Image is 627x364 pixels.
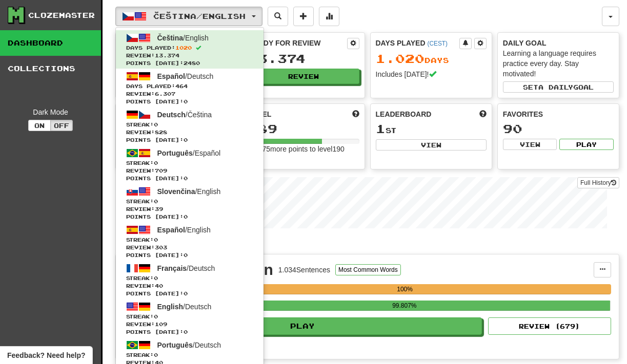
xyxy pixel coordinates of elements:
[116,69,264,107] a: Español/DeutschDays Played:464 Review:6.307Points [DATE]:0
[157,341,193,349] span: Português
[248,38,347,48] div: Ready for Review
[248,52,359,65] div: 13.374
[503,139,557,150] button: View
[154,237,158,243] span: 0
[126,320,253,328] span: Review: 109
[126,274,253,282] span: Streak:
[7,350,85,360] span: Open feedback widget
[157,187,195,196] span: Slovenčina
[126,328,253,336] span: Points [DATE]: 0
[115,239,619,249] p: In Progress
[157,226,211,234] span: / English
[157,303,212,311] span: / Deutsch
[116,184,264,222] a: Slovenčina/EnglishStreak:0 Review:39Points [DATE]:0
[503,81,614,93] button: Seta dailygoal
[116,145,264,184] a: Português/EspañolStreak:0 Review:709Points [DATE]:0
[376,51,424,66] span: 1.020
[154,198,158,204] span: 0
[503,122,614,135] div: 90
[126,251,253,259] span: Points [DATE]: 0
[503,48,614,79] div: Learning a language requires practice every day. Stay motivated!
[198,284,611,294] div: 100%
[50,120,73,131] button: Off
[126,290,253,297] span: Points [DATE]: 0
[157,303,184,311] span: English
[154,352,158,358] span: 0
[126,129,253,136] span: Review: 828
[479,109,487,119] span: This week in points, UTC
[175,83,188,89] span: 464
[376,122,487,136] div: st
[126,44,253,52] span: Days Played:
[376,139,487,151] button: View
[116,107,264,145] a: Deutsch/ČeštinaStreak:0 Review:828Points [DATE]:0
[157,264,187,272] span: Français
[116,261,264,299] a: Français/DeutschStreak:0 Review:40Points [DATE]:0
[154,160,158,166] span: 0
[157,149,193,157] span: Português
[319,7,339,26] button: More stats
[126,313,253,320] span: Streak:
[198,301,610,311] div: 99.807%
[335,264,401,275] button: Most Common Words
[126,82,253,90] span: Days Played:
[248,69,359,84] button: Review
[157,187,221,196] span: / English
[116,222,264,261] a: Español/EnglishStreak:0 Review:303Points [DATE]:0
[376,109,432,119] span: Leaderboard
[376,38,459,48] div: Days Played
[157,72,185,80] span: Español
[126,282,253,290] span: Review: 40
[175,45,192,51] span: 1020
[538,83,573,91] span: a daily
[124,317,482,335] button: Play
[126,198,253,205] span: Streak:
[154,275,158,281] span: 0
[154,313,158,319] span: 0
[154,121,158,127] span: 0
[157,111,186,119] span: Deutsch
[157,341,221,349] span: / Deutsch
[126,213,253,221] span: Points [DATE]: 0
[115,7,262,26] button: Čeština/English
[126,52,253,59] span: Review: 13.374
[126,351,253,359] span: Streak:
[577,177,619,188] a: Full History
[376,69,487,79] div: Includes [DATE]!
[157,72,214,80] span: / Deutsch
[157,111,212,119] span: / Čeština
[268,7,288,26] button: Search sentences
[126,136,253,144] span: Points [DATE]: 0
[157,264,215,272] span: / Deutsch
[116,299,264,337] a: English/DeutschStreak:0 Review:109Points [DATE]:0
[278,265,330,275] div: 1.034 Sentences
[126,121,253,129] span: Streak:
[427,40,448,47] a: (CEST)
[116,30,264,69] a: Čeština/EnglishDays Played:1020 Review:13.374Points [DATE]:2480
[126,59,253,67] span: Points [DATE]: 2480
[293,7,314,26] button: Add sentence to collection
[248,144,359,154] div: 29.575 more points to level 190
[559,139,614,150] button: Play
[28,10,95,20] div: Clozemaster
[376,52,487,66] div: Day s
[503,109,614,119] div: Favorites
[8,107,93,117] div: Dark Mode
[488,317,611,335] button: Review (679)
[126,90,253,98] span: Review: 6.307
[376,121,386,136] span: 1
[126,159,253,167] span: Streak:
[126,98,253,105] span: Points [DATE]: 0
[157,149,221,157] span: / Español
[153,12,246,20] span: Čeština / English
[126,175,253,182] span: Points [DATE]: 0
[503,38,614,48] div: Daily Goal
[157,34,209,42] span: / English
[28,120,51,131] button: On
[352,109,359,119] span: Score more points to level up
[157,34,184,42] span: Čeština
[126,167,253,175] span: Review: 709
[126,236,253,244] span: Streak:
[126,244,253,251] span: Review: 303
[126,205,253,213] span: Review: 39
